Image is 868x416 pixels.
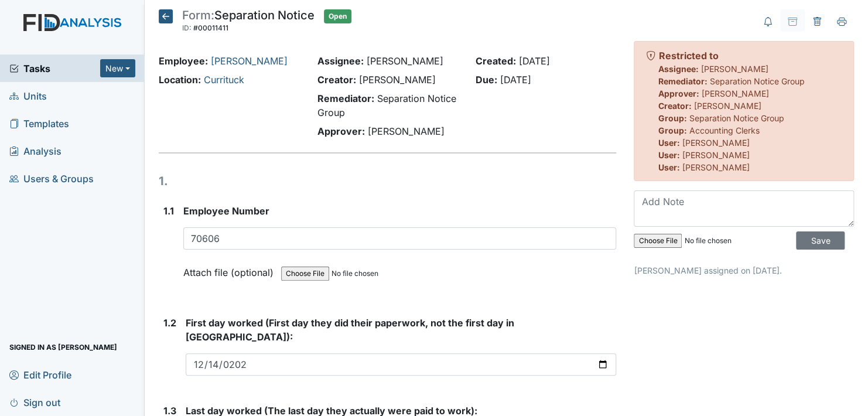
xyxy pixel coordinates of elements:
[183,259,278,279] label: Attach file (optional)
[193,23,228,32] span: #00011411
[367,125,444,137] span: [PERSON_NAME]
[689,125,759,135] span: Accounting Clerks
[9,87,47,105] span: Units
[658,150,679,160] strong: User:
[658,162,679,172] strong: User:
[186,317,514,343] span: First day worked (First day they did their paperwork, not the first day in [GEOGRAPHIC_DATA]):
[658,64,698,74] strong: Assignee:
[159,172,616,190] h1: 1.
[701,88,768,98] span: [PERSON_NAME]
[709,76,804,86] span: Separation Notice Group
[366,55,443,67] span: [PERSON_NAME]
[183,205,269,217] span: Employee Number
[204,74,244,86] a: Currituck
[682,138,749,148] span: [PERSON_NAME]
[634,264,854,277] p: [PERSON_NAME] assigned on [DATE].
[211,55,288,67] a: [PERSON_NAME]
[182,8,214,22] span: Form:
[500,74,531,86] span: [DATE]
[317,74,356,86] strong: Creator:
[796,231,845,250] input: Save
[159,74,201,86] strong: Location:
[658,50,718,62] strong: Restricted to
[519,55,550,67] span: [DATE]
[658,138,679,148] strong: User:
[358,74,435,86] span: [PERSON_NAME]
[317,55,363,67] strong: Assignee:
[182,9,315,35] div: Separation Notice
[476,74,497,86] strong: Due:
[658,113,686,123] strong: Group:
[658,88,699,98] strong: Approver:
[682,162,749,172] span: [PERSON_NAME]
[100,59,135,77] button: New
[9,366,71,384] span: Edit Profile
[9,393,60,411] span: Sign out
[689,113,784,123] span: Separation Notice Group
[9,114,69,132] span: Templates
[682,150,749,160] span: [PERSON_NAME]
[317,93,374,104] strong: Remediator:
[658,101,691,111] strong: Creator:
[700,64,768,74] span: [PERSON_NAME]
[9,62,100,76] a: Tasks
[163,204,174,218] label: 1.1
[317,93,456,118] span: Separation Notice Group
[476,55,516,67] strong: Created:
[9,142,61,160] span: Analysis
[324,9,351,23] span: Open
[159,55,208,67] strong: Employee:
[658,125,686,135] strong: Group:
[658,76,707,86] strong: Remediator:
[317,125,364,137] strong: Approver:
[9,338,117,356] span: Signed in as [PERSON_NAME]
[9,169,94,187] span: Users & Groups
[163,316,176,330] label: 1.2
[182,23,192,32] span: ID:
[693,101,761,111] span: [PERSON_NAME]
